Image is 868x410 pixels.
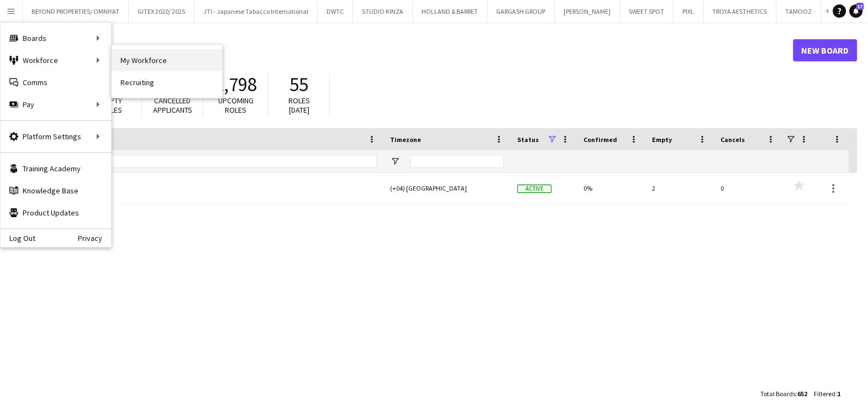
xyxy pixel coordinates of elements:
[26,173,377,204] a: TAMOOZ
[856,3,864,10] span: 17
[760,390,796,398] span: Total Boards
[814,390,835,398] span: Filtered
[413,1,487,22] button: HOLLAND & BARRET
[720,135,745,144] span: Cancels
[1,49,111,71] div: Workforce
[23,1,129,22] button: BEYOND PROPERTIES/ OMNIYAT
[410,155,504,168] input: Timezone Filter Input
[194,1,318,22] button: JTI - Japanese Tabacco International
[814,383,840,404] div: :
[19,42,793,59] h1: Boards
[1,202,111,224] a: Product Updates
[390,135,421,144] span: Timezone
[318,1,353,22] button: DWTC
[760,383,807,404] div: :
[577,173,645,203] div: 0%
[383,173,511,203] div: (+04) [GEOGRAPHIC_DATA]
[797,390,807,398] span: 652
[290,72,308,97] span: 55
[517,185,551,193] span: Active
[1,234,35,243] a: Log Out
[112,71,222,93] a: Recruiting
[837,390,840,398] span: 1
[153,96,192,115] span: Cancelled applicants
[1,125,111,148] div: Platform Settings
[1,93,111,115] div: Pay
[353,1,413,22] button: STUDIO KINZA
[1,27,111,49] div: Boards
[214,72,257,97] span: 1,798
[674,1,703,22] button: PIXL
[703,1,776,22] button: TROYA AESTHETICS
[652,135,672,144] span: Empty
[1,180,111,202] a: Knowledge Base
[776,1,821,22] button: TAMOOZ
[129,1,194,22] button: GITEX 2020/ 2025
[555,1,620,22] button: [PERSON_NAME]
[1,157,111,180] a: Training Academy
[78,234,111,243] a: Privacy
[714,173,782,203] div: 0
[46,155,377,168] input: Board name Filter Input
[645,173,714,203] div: 2
[112,49,222,71] a: My Workforce
[517,135,539,144] span: Status
[620,1,674,22] button: SWEET SPOT
[583,135,617,144] span: Confirmed
[218,96,254,115] span: Upcoming roles
[487,1,555,22] button: GARGASH GROUP
[288,96,310,115] span: Roles [DATE]
[849,4,862,18] a: 17
[1,71,111,93] a: Comms
[390,156,400,166] button: Open Filter Menu
[793,39,857,61] a: New Board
